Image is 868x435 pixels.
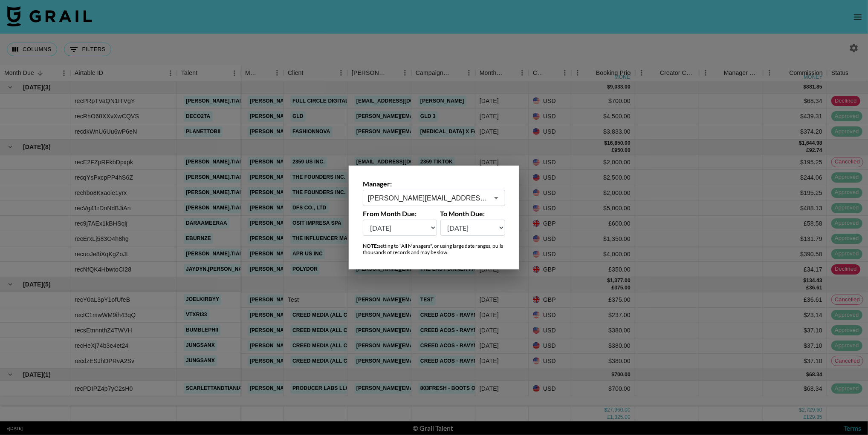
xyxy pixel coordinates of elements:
label: From Month Due: [363,209,437,218]
label: Manager: [363,180,505,188]
strong: NOTE: [363,243,378,249]
div: setting to "All Managers", or using large date ranges, pulls thousands of records and may be slow. [363,243,505,255]
label: To Month Due: [440,209,506,218]
button: Open [490,192,502,204]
